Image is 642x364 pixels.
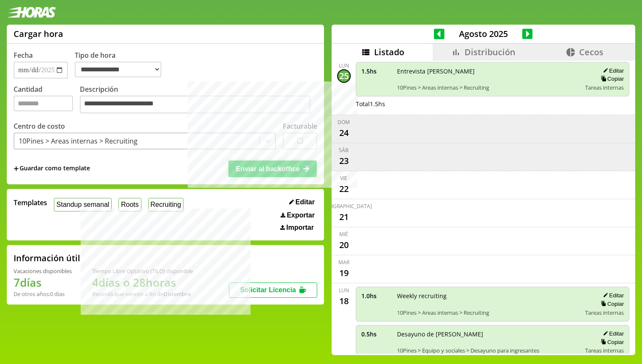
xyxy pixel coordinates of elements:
[337,210,351,223] div: 21
[14,290,72,298] div: De otros años: 0 días
[356,100,630,108] div: Total 1.5 hs
[14,96,73,111] input: Cantidad
[118,198,141,211] button: Roots
[80,96,310,113] textarea: Descripción
[296,198,315,206] span: Editar
[316,203,372,210] div: [DEMOGRAPHIC_DATA]
[75,51,168,79] label: Tipo de hora
[287,212,315,219] span: Exportar
[14,267,72,275] div: Vacaciones disponibles
[338,119,350,126] div: dom
[228,161,317,177] button: Enviar al backoffice
[340,175,347,182] div: vie
[361,292,391,300] span: 1.0 hs
[14,164,90,173] span: +Guardar como template
[339,147,349,154] div: sáb
[278,211,317,220] button: Exportar
[600,330,624,337] button: Editar
[361,330,391,338] span: 0.5 hs
[339,287,349,294] div: lun
[397,292,580,300] span: Weekly recruiting
[337,294,351,308] div: 18
[337,154,351,167] div: 23
[283,121,317,131] label: Facturable
[339,62,349,69] div: lun
[75,62,161,77] select: Tipo de hora
[332,61,635,354] div: scrollable content
[397,309,580,316] span: 10Pines > Areas internas > Recruiting
[236,165,299,172] span: Enviar al backoffice
[286,224,314,231] span: Importar
[397,330,580,338] span: Desayuno de [PERSON_NAME]
[337,69,351,83] div: 25
[148,198,184,211] button: Recruiting
[361,67,391,75] span: 1.5 hs
[339,231,348,238] div: mié
[585,84,624,91] span: Tareas internas
[240,286,296,293] span: Solicitar Licencia
[287,198,317,206] button: Editar
[92,275,193,290] h1: 4 días o 28 horas
[598,75,624,82] button: Copiar
[445,28,522,40] span: Agosto 2025
[80,85,317,116] label: Descripción
[19,136,138,146] div: 10Pines > Areas internas > Recruiting
[598,339,624,346] button: Copiar
[337,182,351,195] div: 22
[14,121,65,131] label: Centro de costo
[585,309,624,316] span: Tareas internas
[337,266,351,279] div: 19
[14,28,63,40] h1: Cargar hora
[92,290,193,298] div: Recordá que vencen a fin de
[579,46,603,58] span: Cecos
[600,292,624,299] button: Editar
[54,198,112,211] button: Standup semanal
[337,238,351,251] div: 20
[397,84,580,91] span: 10Pines > Areas internas > Recruiting
[337,126,351,139] div: 24
[7,7,56,18] img: logotipo
[374,46,404,58] span: Listado
[14,51,33,60] label: Fecha
[465,46,515,58] span: Distribución
[600,67,624,74] button: Editar
[14,85,80,116] label: Cantidad
[397,347,580,354] span: 10Pines > Equipo y sociales > Desayuno para ingresantes
[14,275,72,290] h1: 7 días
[397,67,580,75] span: Entrevista [PERSON_NAME]
[92,267,193,275] div: Tiempo Libre Optativo (TiLO) disponible
[598,300,624,308] button: Copiar
[14,198,47,207] span: Templates
[14,164,19,173] span: +
[338,259,349,266] div: mar
[229,282,317,298] button: Solicitar Licencia
[163,290,191,298] b: Diciembre
[585,347,624,354] span: Tareas internas
[14,252,80,264] h2: Información útil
